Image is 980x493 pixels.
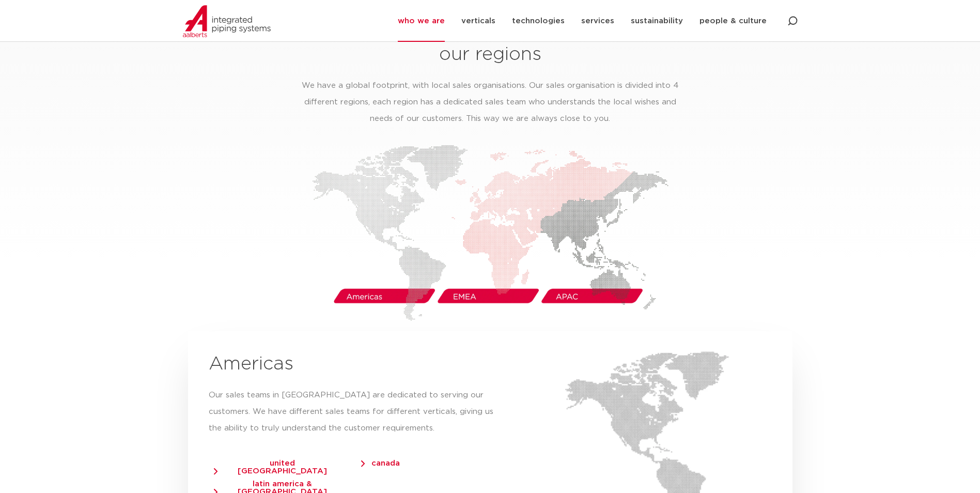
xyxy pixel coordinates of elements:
[214,459,341,475] span: united [GEOGRAPHIC_DATA]
[209,387,504,437] p: Our sales teams in [GEOGRAPHIC_DATA] are dedicated to serving our customers. We have different sa...
[209,352,504,377] h2: Americas
[188,42,792,67] h2: our regions
[361,454,415,467] a: canada
[361,459,400,467] span: canada
[214,454,356,475] a: united [GEOGRAPHIC_DATA]
[293,78,687,127] p: We have a global footprint, with local sales organisations. Our sales organisation is divided int...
